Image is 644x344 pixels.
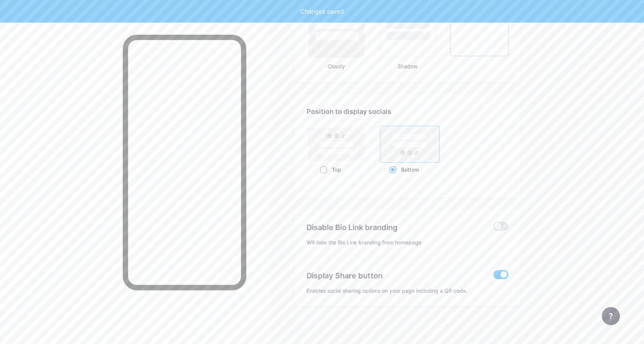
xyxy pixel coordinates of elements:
[389,163,431,177] div: Bottom
[307,106,508,117] div: Position to display socials
[307,287,508,294] div: Enables social sharing options on your page including a QR code.
[307,222,482,233] div: Disable Bio Link branding
[300,7,344,16] div: Changes saved
[378,62,437,70] div: Shadow
[320,163,353,177] div: Top
[307,62,366,70] div: Cloudy
[307,239,508,246] div: Will hide the Bio Link branding from homepage
[307,270,482,281] div: Display Share button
